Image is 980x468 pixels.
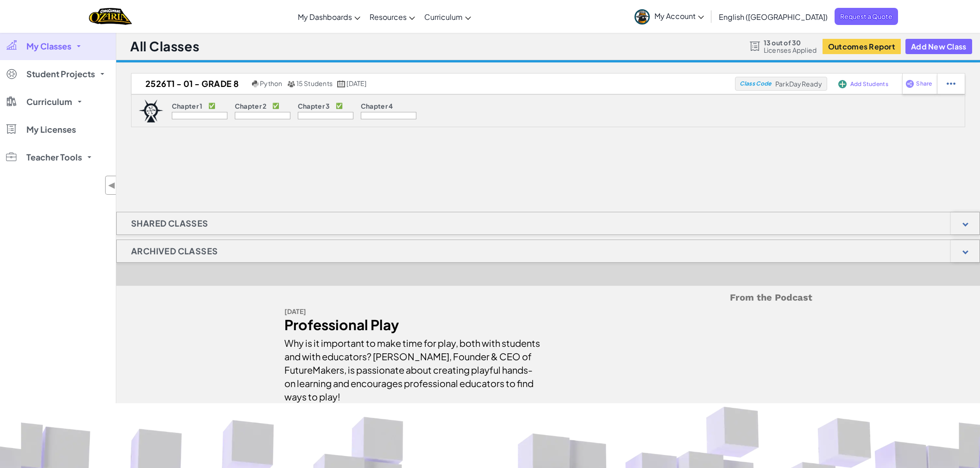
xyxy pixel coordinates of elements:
img: logo [138,99,163,123]
img: IconStudentEllipsis.svg [947,80,955,88]
img: Home [89,7,132,26]
img: IconAddStudents.svg [838,80,847,88]
a: Ozaria by CodeCombat logo [89,7,132,26]
h1: Shared Classes [117,212,223,235]
p: ✅ [272,102,279,110]
span: My Account [654,11,704,21]
img: MultipleUsers.png [287,80,295,87]
p: Chapter 2 [235,102,267,110]
span: Share [916,81,932,86]
p: ✅ [336,102,343,110]
img: python.png [252,80,259,87]
a: Curriculum [420,4,476,29]
span: Curriculum [424,12,463,22]
button: Add New Class [905,39,972,54]
p: ✅ [208,102,215,110]
a: My Account [630,2,709,31]
div: Why is it important to make time for play, both with students and with educators? [PERSON_NAME], ... [284,332,541,403]
h2: 2526T1 - 01 - GRADE 8 [132,77,250,91]
span: 15 Students [296,79,333,87]
span: My Dashboards [298,12,352,22]
span: Curriculum [26,98,72,106]
span: Add Students [850,81,888,87]
a: English ([GEOGRAPHIC_DATA]) [714,4,832,29]
span: Student Projects [26,70,95,78]
a: My Dashboards [293,4,365,29]
span: English ([GEOGRAPHIC_DATA]) [719,12,828,22]
div: [DATE] [284,305,541,318]
span: Class Code [740,81,771,86]
p: Chapter 1 [172,102,203,110]
span: Resources [370,12,407,22]
a: 2526T1 - 01 - GRADE 8 Python 15 Students [DATE] [132,77,735,91]
button: Outcomes Report [823,39,901,54]
img: IconShare_Purple.svg [905,80,914,88]
span: My Licenses [26,125,76,134]
img: avatar [634,9,650,25]
span: Teacher Tools [26,153,82,161]
div: Professional Play [284,318,541,332]
a: Resources [365,4,420,29]
span: [DATE] [346,79,366,87]
img: calendar.svg [337,80,346,87]
p: Chapter 4 [361,102,393,110]
span: Licenses Applied [764,46,817,54]
h5: From the Podcast [284,290,812,305]
span: ◀ [108,179,116,192]
a: Request a Quote [835,8,898,25]
span: 13 out of 30 [764,39,817,46]
h1: Archived Classes [117,240,232,263]
span: Python [260,79,282,87]
h1: All Classes [130,37,199,55]
p: Chapter 3 [298,102,330,110]
span: My Classes [26,42,71,50]
span: ParkDayReady [775,80,822,88]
